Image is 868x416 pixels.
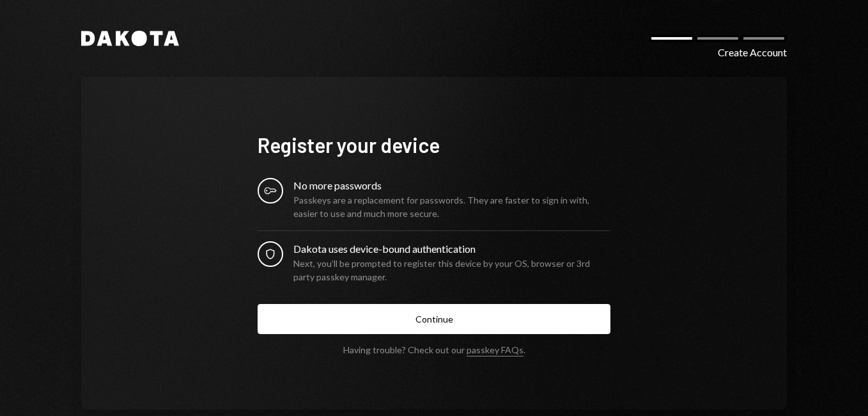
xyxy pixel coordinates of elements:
[293,241,610,257] div: Dakota uses device-bound authentication
[258,132,610,157] h1: Register your device
[293,257,610,284] div: Next, you’ll be prompted to register this device by your OS, browser or 3rd party passkey manager.
[258,304,610,334] button: Continue
[718,45,787,60] div: Create Account
[293,193,610,220] div: Passkeys are a replacement for passwords. They are faster to sign in with, easier to use and much...
[467,344,523,356] a: passkey FAQs
[343,344,525,355] div: Having trouble? Check out our .
[293,178,610,193] div: No more passwords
